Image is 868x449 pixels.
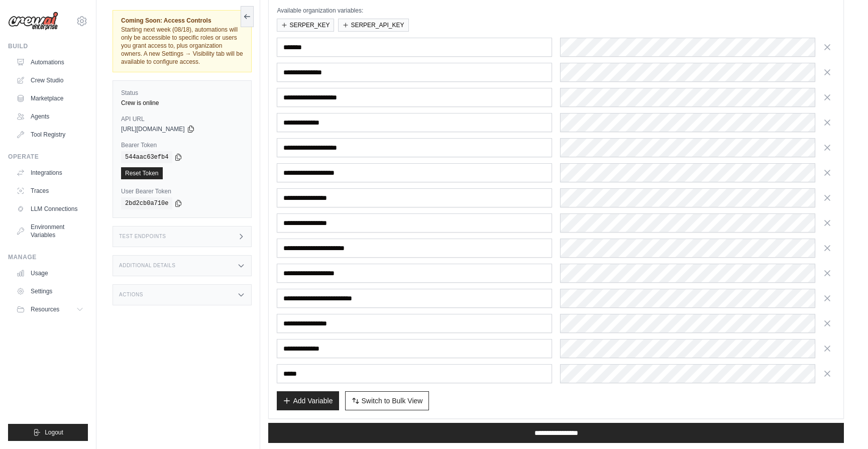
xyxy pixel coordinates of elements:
button: Add Variable [277,391,339,410]
span: Resources [31,305,59,313]
span: Switch to Bulk View [362,396,423,406]
a: LLM Connections [12,201,88,217]
a: Integrations [12,165,88,181]
a: Automations [12,54,88,70]
code: 2bd2cb0a710e [121,197,172,209]
span: Logout [45,428,63,436]
code: 544aac63efb4 [121,151,172,163]
button: Resources [12,301,88,317]
button: Logout [8,424,88,441]
div: Crew is online [121,99,243,107]
button: Switch to Bulk View [345,391,429,410]
h3: Test Endpoints [119,234,166,240]
a: Traces [12,183,88,199]
button: SERPER_API_KEY [338,19,408,32]
a: Reset Token [121,167,163,179]
a: Agents [12,108,88,125]
a: Environment Variables [12,219,88,243]
p: Available organization variables: [277,7,835,15]
a: Usage [12,265,88,281]
iframe: Chat Widget [818,401,868,449]
span: Starting next week (08/18), automations will only be accessible to specific roles or users you gr... [121,26,243,65]
a: Marketplace [12,90,88,106]
div: Operate [8,153,88,161]
span: Coming Soon: Access Controls [121,17,243,25]
a: Crew Studio [12,72,88,88]
a: Settings [12,283,88,299]
label: Bearer Token [121,141,243,149]
span: [URL][DOMAIN_NAME] [121,125,185,133]
a: Tool Registry [12,127,88,143]
h3: Additional Details [119,263,175,269]
button: SERPER_KEY [277,19,334,32]
label: API URL [121,115,243,123]
label: Status [121,89,243,97]
label: User Bearer Token [121,187,243,195]
img: Logo [8,12,58,31]
div: Manage [8,253,88,261]
div: Build [8,42,88,50]
h3: Actions [119,292,143,298]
